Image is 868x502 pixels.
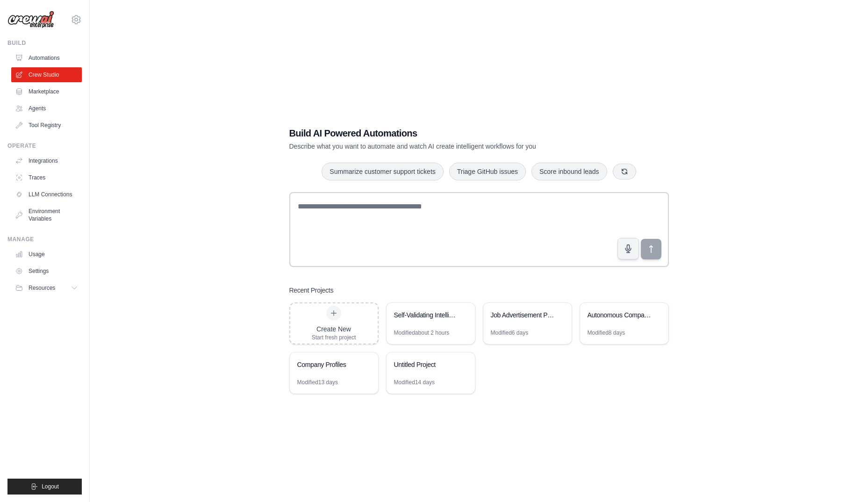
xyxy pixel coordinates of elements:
[289,127,603,140] h1: Build AI Powered Automations
[588,310,652,320] div: Autonomous Company Profile Generator
[11,187,82,202] a: LLM Connections
[11,153,82,168] a: Integrations
[29,284,55,292] span: Resources
[11,264,82,279] a: Settings
[394,379,435,386] div: Modified 14 days
[297,360,361,369] div: Company Profiles
[491,329,529,337] div: Modified 6 days
[394,310,458,320] div: Self-Validating Intelligence System
[11,50,82,65] a: Automations
[11,67,82,82] a: Crew Studio
[11,280,82,295] button: Resources
[394,360,458,369] div: Untitled Project
[449,163,526,180] button: Triage GitHub issues
[7,479,82,495] button: Logout
[613,164,636,179] button: Get new suggestions
[312,334,356,341] div: Start fresh project
[7,39,82,47] div: Build
[394,329,450,337] div: Modified about 2 hours
[322,163,443,180] button: Summarize customer support tickets
[7,236,82,243] div: Manage
[11,84,82,99] a: Marketplace
[588,329,625,337] div: Modified 8 days
[11,204,82,226] a: Environment Variables
[42,483,59,490] span: Logout
[7,11,54,29] img: Logo
[617,238,639,259] button: Click to speak your automation idea
[7,142,82,150] div: Operate
[11,118,82,133] a: Tool Registry
[312,324,356,334] div: Create New
[11,170,82,185] a: Traces
[297,379,338,386] div: Modified 13 days
[491,310,555,320] div: Job Advertisement PDF to HTML Automation
[531,163,607,180] button: Score inbound leads
[289,286,334,295] h3: Recent Projects
[11,247,82,262] a: Usage
[11,101,82,116] a: Agents
[289,142,603,151] p: Describe what you want to automate and watch AI create intelligent workflows for you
